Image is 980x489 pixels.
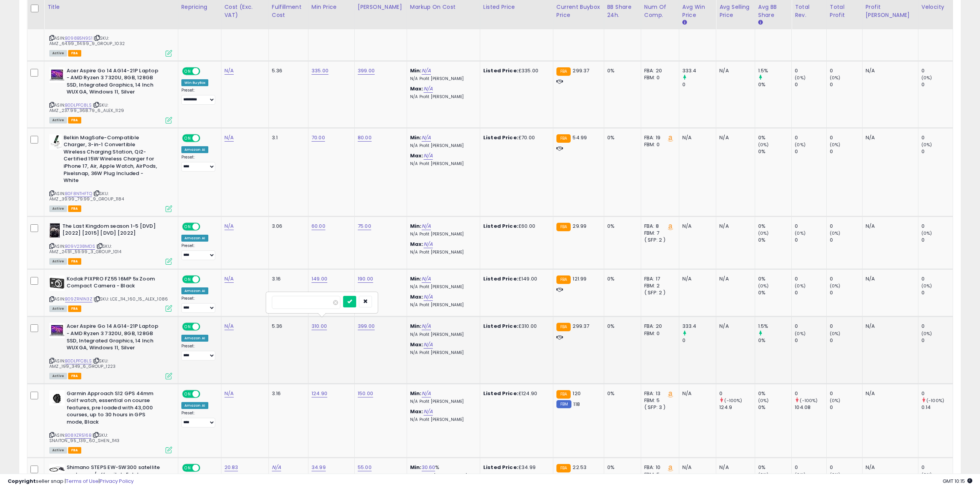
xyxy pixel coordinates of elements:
[644,390,673,397] div: FBA: 13
[644,323,673,330] div: FBA: 20
[795,323,826,330] div: 0
[556,3,601,19] div: Current Buybox Price
[758,148,791,155] div: 0%
[65,296,92,302] a: B09ZRN1N3Z
[719,275,749,282] div: N/A
[410,293,424,300] b: Max:
[224,67,234,75] a: N/A
[49,190,124,202] span: | SKU: AMZ_39.99_79.99_9_GROUP_1184
[312,390,327,397] a: 124.90
[719,67,749,74] div: N/A
[68,373,81,379] span: FBA
[410,341,424,348] b: Max:
[410,350,474,355] p: N/A Profit [PERSON_NAME]
[795,223,826,230] div: 0
[410,152,424,159] b: Max:
[719,3,752,19] div: Avg Selling Price
[68,258,81,265] span: FBA
[800,397,818,404] small: (-100%)
[422,67,431,75] a: N/A
[556,223,571,231] small: FBA
[312,222,325,230] a: 60.00
[224,390,234,397] a: N/A
[758,323,791,330] div: 1.5%
[49,67,65,83] img: 51QnDRXGO6L._SL40_.jpg
[830,67,862,74] div: 0
[644,3,676,19] div: Num of Comp.
[410,302,474,308] p: N/A Profit [PERSON_NAME]
[830,3,859,19] div: Total Profit
[49,223,172,264] div: ASIN:
[758,390,791,397] div: 0%
[556,134,571,143] small: FBA
[410,76,474,82] p: N/A Profit [PERSON_NAME]
[410,3,477,11] div: Markup on Cost
[644,223,673,230] div: FBA: 8
[67,323,160,353] b: Acer Aspire Go 14 AG14-21P Laptop - AMD Ryzen 3 7320U, 8GB, 128GB SSD, Integrated Graphics, 14 In...
[181,296,215,313] div: Preset:
[68,305,81,312] span: FBA
[921,230,932,236] small: (0%)
[921,223,953,230] div: 0
[795,275,826,282] div: 0
[49,390,172,453] div: ASIN:
[758,237,791,244] div: 0%
[483,134,518,141] b: Listed Price:
[424,152,433,160] a: N/A
[644,134,673,141] div: FBA: 19
[65,35,92,42] a: B098B5N9S1
[644,67,673,74] div: FBA: 20
[758,337,791,344] div: 0%
[224,275,234,283] a: N/A
[181,3,218,11] div: Repricing
[795,330,806,337] small: (0%)
[758,19,763,26] small: Avg BB Share.
[181,88,215,105] div: Preset:
[644,330,673,337] div: FBM: 0
[719,134,749,141] div: N/A
[483,275,518,282] b: Listed Price:
[682,275,710,282] div: N/A
[644,282,673,289] div: FBM: 2
[410,161,474,167] p: N/A Profit [PERSON_NAME]
[682,337,716,344] div: 0
[65,190,92,197] a: B0F8NTHFTQ
[483,275,547,282] div: £149.00
[67,275,160,292] b: Kodak PIXPRO FZ55 16MP 5x Zoom Compact Camera - Black
[758,275,791,282] div: 0%
[795,337,826,344] div: 0
[644,404,673,411] div: ( SFP: 3 )
[573,134,587,141] span: 54.99
[272,67,302,74] div: 5.36
[483,222,518,230] b: Listed Price:
[573,322,589,330] span: 299.37
[921,330,932,337] small: (0%)
[830,142,841,148] small: (0%)
[795,289,826,296] div: 0
[644,237,673,244] div: ( SFP: 2 )
[483,3,550,11] div: Listed Price
[483,464,518,471] b: Listed Price:
[410,417,474,422] p: N/A Profit [PERSON_NAME]
[573,275,586,282] span: 121.99
[724,397,742,404] small: (-100%)
[410,408,424,415] b: Max:
[62,223,156,239] b: The Last Kingdom season 1-5 [DVD] [2022] [2015] [DVD] [2022]
[49,358,116,369] span: | SKU: AMZ_199_349_6_GROUP_1223
[921,134,953,141] div: 0
[921,283,932,289] small: (0%)
[573,67,589,74] span: 299.37
[68,117,81,124] span: FBA
[682,19,687,26] small: Avg Win Price.
[644,230,673,237] div: FBM: 7
[921,289,953,296] div: 0
[424,240,433,248] a: N/A
[410,94,474,100] p: N/A Profit [PERSON_NAME]
[795,134,826,141] div: 0
[272,223,302,230] div: 3.06
[312,322,327,330] a: 310.00
[795,3,823,19] div: Total Rev.
[830,134,862,141] div: 0
[866,134,912,141] div: N/A
[100,477,134,485] a: Privacy Policy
